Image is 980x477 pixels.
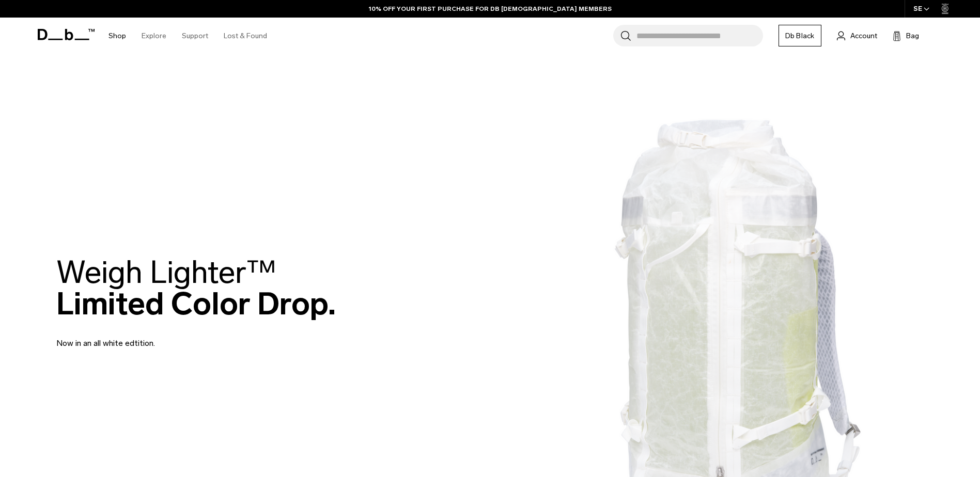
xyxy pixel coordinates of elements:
[56,257,336,320] h2: Limited Color Drop.
[837,29,877,42] a: Account
[56,253,276,291] span: Weigh Lighter™
[906,30,919,41] span: Bag
[893,29,919,42] button: Bag
[850,30,877,41] span: Account
[101,18,275,54] nav: Main Navigation
[182,18,208,54] a: Support
[142,18,166,54] a: Explore
[224,18,267,54] a: Lost & Found
[369,4,612,13] a: 10% OFF YOUR FIRST PURCHASE FOR DB [DEMOGRAPHIC_DATA] MEMBERS
[779,25,821,46] a: Db Black
[56,325,304,349] p: Now in an all white edtition.
[108,18,126,54] a: Shop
